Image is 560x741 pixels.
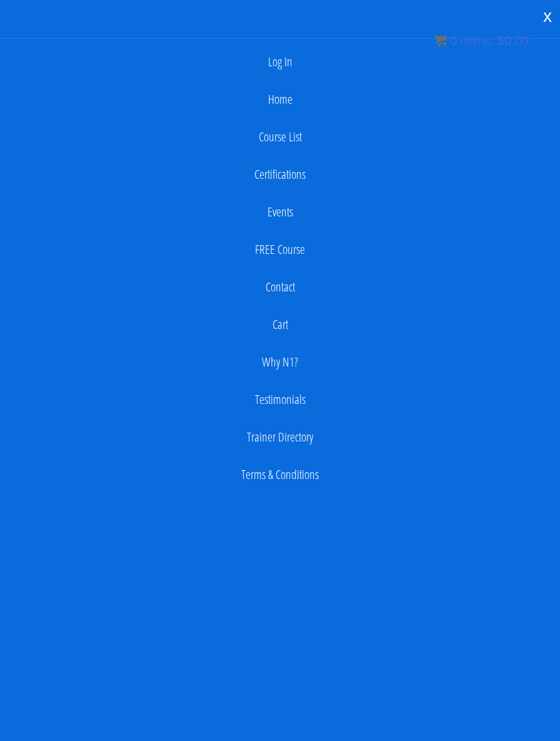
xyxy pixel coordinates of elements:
[6,387,554,412] a: Testimonials
[535,3,560,29] div: x
[6,237,554,262] a: FREE Course
[6,87,554,112] a: Home
[6,199,554,224] a: Events
[434,34,447,47] img: icon11.png
[450,34,457,48] span: 0
[6,425,554,450] a: Trainer Directory
[6,275,554,300] a: Contact
[6,350,554,375] a: Why N1?
[434,34,529,48] a: 0 items: $0.00
[6,49,554,74] a: Log In
[497,34,529,48] bdi: 0.00
[461,34,494,48] span: items:
[6,162,554,187] a: Certifications
[6,312,554,337] a: Cart
[497,34,504,48] span: $
[6,124,554,149] a: Course List
[6,462,554,487] a: Terms & Conditions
